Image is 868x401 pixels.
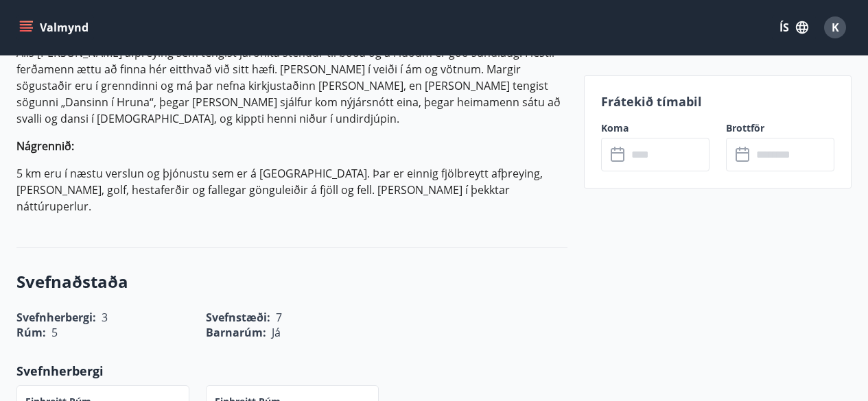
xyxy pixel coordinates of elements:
[601,93,834,110] p: Frátekið tímabil
[772,15,816,40] button: ÍS
[51,325,58,340] span: 5
[16,138,74,154] strong: Nágrennið:
[16,270,567,293] h3: Svefnaðstaða
[832,20,839,35] span: K
[726,121,834,135] label: Brottför
[16,15,94,40] button: menu
[206,325,266,340] span: Barnarúm :
[16,362,567,380] p: Svefnherbergi
[16,165,567,215] p: 5 km eru í næstu verslun og þjónustu sem er á [GEOGRAPHIC_DATA]. Þar er einnig fjölbreytt afþreyi...
[272,325,281,340] span: Já
[16,325,46,340] span: Rúm :
[601,121,709,135] label: Koma
[819,11,852,44] button: K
